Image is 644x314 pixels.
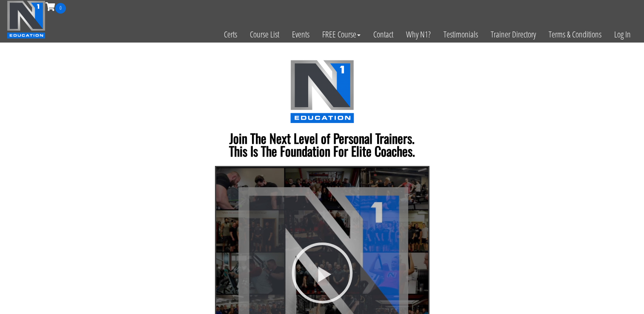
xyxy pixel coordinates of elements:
a: FREE Course [316,14,367,55]
img: n1-education [7,0,46,39]
a: Testimonials [437,14,484,55]
a: Why N1? [400,14,437,55]
a: Log In [608,14,637,55]
a: Course List [243,14,286,55]
a: Trainer Directory [484,14,542,55]
a: Terms & Conditions [542,14,608,55]
h2: Join The Next Level of Personal Trainers. This Is The Foundation For Elite Coaches. [84,132,561,157]
a: 0 [46,1,66,12]
div: Play Video [290,241,354,305]
span: 0 [55,3,66,14]
a: Certs [218,14,243,55]
a: Contact [367,14,400,55]
a: Events [286,14,316,55]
